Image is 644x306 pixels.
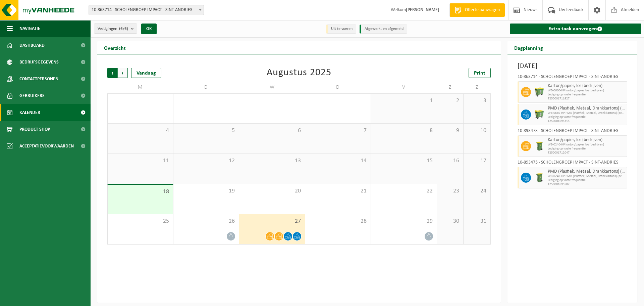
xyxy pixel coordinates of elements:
[89,5,204,15] span: 10-863714 - SCHOLENGROEP IMPACT - SINT-ANDRIES
[111,188,170,195] span: 18
[548,182,626,186] span: T250001695502
[177,157,236,165] span: 12
[440,97,460,104] span: 2
[374,157,433,165] span: 15
[548,83,626,89] span: Karton/papier, los (bedrijven)
[374,218,433,225] span: 29
[406,7,439,12] strong: [PERSON_NAME]
[437,81,464,93] td: Z
[19,37,45,54] span: Dashboard
[243,127,302,134] span: 6
[19,20,40,37] span: Navigatie
[374,97,433,104] span: 1
[464,81,490,93] td: Z
[449,3,505,17] a: Offerte aanvragen
[548,89,626,93] span: WB-0660-HP karton/papier, los (bedrijven)
[19,87,45,104] span: Gebruikers
[111,157,170,165] span: 11
[440,218,460,225] span: 30
[97,41,132,54] h2: Overzicht
[548,169,626,174] span: PMD (Plastiek, Metaal, Drankkartons) (bedrijven)
[360,25,407,34] li: Afgewerkt en afgemeld
[371,81,437,93] td: V
[98,24,128,34] span: Vestigingen
[518,75,628,81] div: 10-863714 - SCHOLENGROEP IMPACT - SINT-ANDRIES
[118,68,128,78] span: Volgende
[177,127,236,134] span: 5
[19,121,50,138] span: Product Shop
[111,218,170,225] span: 25
[243,187,302,195] span: 20
[469,68,491,78] a: Print
[534,110,544,120] img: WB-0660-HPE-GN-51
[507,41,550,54] h2: Dagplanning
[548,178,626,182] span: Lediging op vaste frequentie
[548,111,626,115] span: WB-0660-HP PMD (Plastiek, Metaal, Drankkartons) (bedrijven)
[243,157,302,165] span: 13
[548,93,626,97] span: Lediging op vaste frequentie
[141,24,157,34] button: OK
[440,187,460,195] span: 23
[467,157,487,165] span: 17
[309,218,368,225] span: 28
[305,81,371,93] td: D
[267,68,331,78] div: Augustus 2025
[19,54,59,71] span: Bedrijfsgegevens
[548,137,626,143] span: Karton/papier, los (bedrijven)
[19,71,58,87] span: Contactpersonen
[467,187,487,195] span: 24
[19,138,74,155] span: Acceptatievoorwaarden
[534,141,544,151] img: WB-0240-HPE-GN-51
[374,127,433,134] span: 8
[467,218,487,225] span: 31
[309,127,368,134] span: 7
[19,104,40,121] span: Kalender
[111,127,170,134] span: 4
[131,68,161,78] div: Vandaag
[518,129,628,135] div: 10-893473 - SCHOLENGROEP IMPACT - SINT-ANDRIES
[119,27,128,31] count: (6/6)
[548,97,626,101] span: T250001711927
[467,97,487,104] span: 3
[309,187,368,195] span: 21
[440,127,460,134] span: 9
[89,5,204,15] span: 10-863714 - SCHOLENGROEP IMPACT - SINT-ANDRIES
[548,119,626,123] span: T250001695315
[518,160,628,167] div: 10-893475 - SCHOLENGROEP IMPACT - SINT-ANDRIES
[463,7,501,13] span: Offerte aanvragen
[177,218,236,225] span: 26
[548,151,626,155] span: T250001712047
[474,71,485,76] span: Print
[94,24,137,34] button: Vestigingen(6/6)
[173,81,239,93] td: D
[107,68,117,78] span: Vorige
[467,127,487,134] span: 10
[510,24,642,34] a: Extra taak aanvragen
[548,143,626,147] span: WB-0240-HP karton/papier, los (bedrijven)
[534,87,544,97] img: WB-0660-HPE-GN-51
[440,157,460,165] span: 16
[243,218,302,225] span: 27
[548,147,626,151] span: Lediging op vaste frequentie
[107,81,173,93] td: M
[239,81,305,93] td: W
[534,173,544,183] img: WB-0240-HPE-GN-51
[518,61,628,71] h3: [DATE]
[177,187,236,195] span: 19
[548,174,626,178] span: WB-0240-HP PMD (Plastiek, Metaal, Drankkartons) (bedrijven)
[548,115,626,119] span: Lediging op vaste frequentie
[326,25,356,34] li: Uit te voeren
[309,157,368,165] span: 14
[374,187,433,195] span: 22
[548,106,626,111] span: PMD (Plastiek, Metaal, Drankkartons) (bedrijven)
